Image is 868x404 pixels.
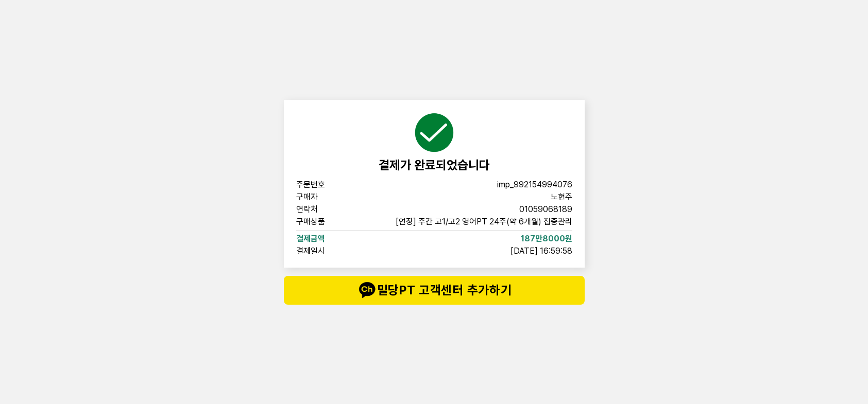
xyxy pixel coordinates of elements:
[396,218,572,226] span: [연장] 주간 고1/고2 영어PT 24주(약 6개월) 집중관리
[304,280,564,301] span: 밀당PT 고객센터 추가하기
[296,181,362,189] span: 주문번호
[521,235,572,243] span: 187만8000원
[510,247,572,255] span: [DATE] 16:59:58
[414,112,455,153] img: succeed
[296,205,362,214] span: 연락처
[379,157,490,172] span: 결제가 완료되었습니다
[296,218,362,226] span: 구매상품
[551,193,572,201] span: 노현주
[296,247,362,255] span: 결제일시
[296,193,362,201] span: 구매자
[519,205,572,214] span: 01059068189
[497,181,572,189] span: imp_992154994076
[284,276,585,305] button: talk밀당PT 고객센터 추가하기
[356,280,377,301] img: talk
[296,235,362,243] span: 결제금액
